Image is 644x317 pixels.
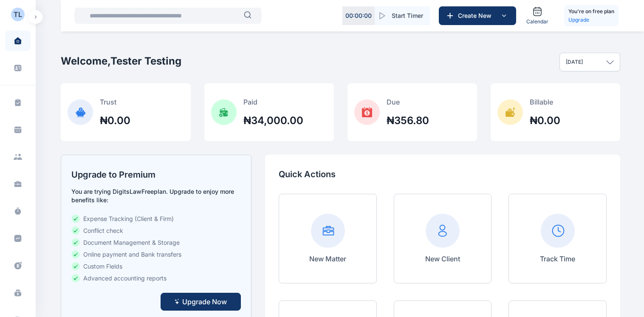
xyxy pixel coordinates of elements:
[182,297,227,307] span: Upgrade Now
[243,114,303,127] h2: ₦34,000.00
[345,11,372,20] p: 00 : 00 : 00
[11,10,25,24] button: TL
[526,18,548,25] span: Calendar
[83,238,180,247] span: Document Management & Storage
[530,114,560,127] h2: ₦0.00
[309,254,346,264] p: New Matter
[455,11,499,20] span: Create New
[523,3,552,28] a: Calendar
[71,187,241,204] p: You are trying DigitsLaw Free plan. Upgrade to enjoy more benefits like:
[568,7,614,16] h5: You're on free plan
[387,97,429,107] p: Due
[71,169,241,181] h2: Upgrade to Premium
[61,54,181,68] h2: Welcome, Tester Testing
[425,254,460,264] p: New Client
[100,97,130,107] p: Trust
[566,59,583,65] p: [DATE]
[14,9,22,20] div: TL
[100,114,130,127] h2: ₦0.00
[243,97,303,107] p: Paid
[387,114,429,127] h2: ₦356.80
[83,250,181,259] span: Online payment and Bank transfers
[83,274,167,283] span: Advanced accounting reports
[83,215,174,223] span: Expense Tracking (Client & Firm)
[83,226,123,235] span: Conflict check
[392,11,423,20] span: Start Timer
[375,6,430,25] button: Start Timer
[439,6,516,25] button: Create New
[279,168,607,180] p: Quick Actions
[568,16,614,24] a: Upgrade
[540,254,575,264] p: Track Time
[161,293,241,311] button: Upgrade Now
[530,97,560,107] p: Billable
[83,262,122,271] span: Custom Fields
